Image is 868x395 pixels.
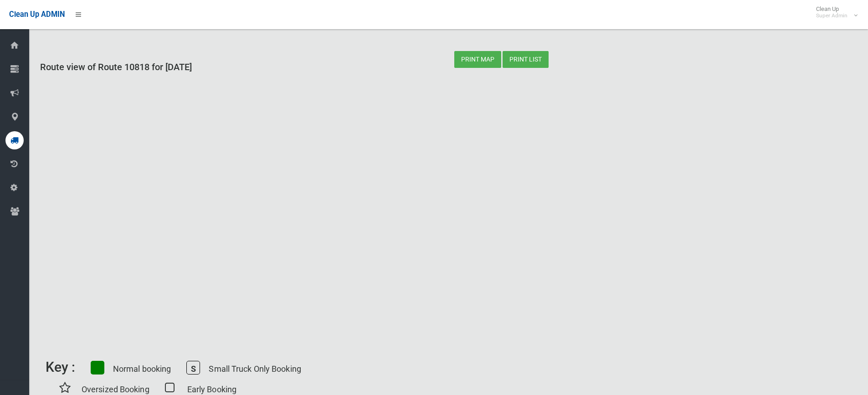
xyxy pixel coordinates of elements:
[454,51,501,68] button: Print map
[503,51,549,68] button: Print list
[812,5,857,19] span: Clean Up
[40,62,443,72] h3: Route view of Route 10818 for [DATE]
[113,361,171,376] p: Normal booking
[816,12,847,19] small: Super Admin
[9,10,65,19] span: Clean Up ADMIN
[186,361,200,374] span: S
[46,359,75,374] h6: Key :
[209,361,301,376] p: Small Truck Only Booking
